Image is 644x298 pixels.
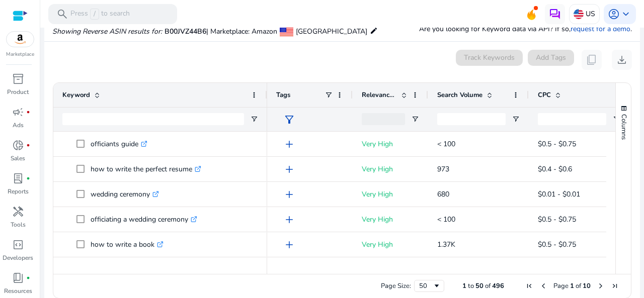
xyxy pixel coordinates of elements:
span: fiber_manual_record [26,110,30,114]
span: inventory_2 [12,73,24,85]
input: CPC Filter Input [538,113,606,125]
span: campaign [12,106,24,118]
span: 1 [462,281,466,290]
span: search [56,8,68,20]
span: fiber_manual_record [26,176,30,180]
p: Very High [362,184,419,205]
span: $0.5 - $0.75 [538,240,576,249]
div: 50 [419,281,433,290]
span: fiber_manual_record [26,276,30,280]
div: First Page [525,282,533,290]
p: Very High [362,159,419,179]
span: Keyword [62,90,90,100]
span: < 100 [437,215,455,224]
span: filter_alt [283,114,295,126]
span: book_4 [12,272,24,284]
span: 496 [492,281,504,290]
span: code_blocks [12,239,24,251]
span: 1 [570,281,574,290]
span: Page [553,281,569,290]
button: Open Filter Menu [250,115,258,123]
p: officiants guide [91,134,147,154]
span: Tags [276,90,290,100]
p: US [586,5,595,23]
span: lab_profile [12,172,24,184]
span: 973 [437,164,449,174]
button: Open Filter Menu [512,115,520,123]
div: Page Size: [381,281,411,290]
span: 680 [437,189,449,199]
p: how to conduct surveys a step-by-[PERSON_NAME] [91,259,266,280]
span: account_circle [608,8,620,20]
span: handyman [12,206,24,218]
p: officiating a wedding ceremony [91,209,197,230]
img: amazon.svg [7,32,34,47]
div: Last Page [611,282,619,290]
button: Open Filter Menu [411,115,419,123]
span: 10 [583,281,591,290]
img: us.svg [574,9,584,19]
button: Open Filter Menu [612,115,620,123]
span: Search Volume [437,90,482,100]
p: Press to search [70,9,130,20]
p: Sales [11,154,25,163]
p: Ads [13,121,24,130]
span: donut_small [12,139,24,151]
span: add [283,138,295,150]
span: add [283,264,295,276]
p: Very High [362,234,419,255]
p: Very High [362,134,419,154]
span: download [616,54,628,66]
p: Marketplace [6,51,34,58]
span: [GEOGRAPHIC_DATA] [296,27,367,36]
span: add [283,214,295,226]
span: < 100 [437,139,455,149]
span: 50 [475,281,484,290]
span: fiber_manual_record [26,143,30,147]
span: keyboard_arrow_down [620,8,632,20]
span: Columns [619,114,628,140]
div: Page Size [414,280,444,292]
mat-icon: edit [370,25,378,37]
span: CPC [538,90,551,100]
input: Keyword Filter Input [62,113,244,125]
p: how to write a book [91,234,164,255]
span: B00JVZ44B6 [165,27,206,36]
p: how to write the perfect resume [91,159,201,179]
p: Resources [4,286,32,295]
p: Tools [11,220,26,229]
p: Reports [8,187,29,196]
span: add [283,188,295,201]
span: of [485,281,491,290]
span: $0.4 - $0.6 [538,164,572,174]
span: $0.01 - $0.01 [538,189,580,199]
p: Developers [3,253,33,262]
p: wedding ceremony [91,184,159,205]
span: $0.5 - $0.75 [538,215,576,224]
span: 1.37K [437,240,455,249]
span: add [283,163,295,175]
span: / [90,9,99,20]
span: | Marketplace: Amazon [206,27,277,36]
input: Search Volume Filter Input [437,113,506,125]
span: of [576,281,581,290]
div: Next Page [597,282,605,290]
span: to [468,281,474,290]
span: Relevance Score [362,90,397,100]
p: Very High [362,259,419,280]
span: add [283,239,295,251]
button: download [612,50,632,70]
div: Previous Page [539,282,547,290]
p: Product [7,87,29,96]
i: Showing Reverse ASIN results for: [52,27,162,36]
p: Very High [362,209,419,230]
span: $0.5 - $0.75 [538,139,576,149]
